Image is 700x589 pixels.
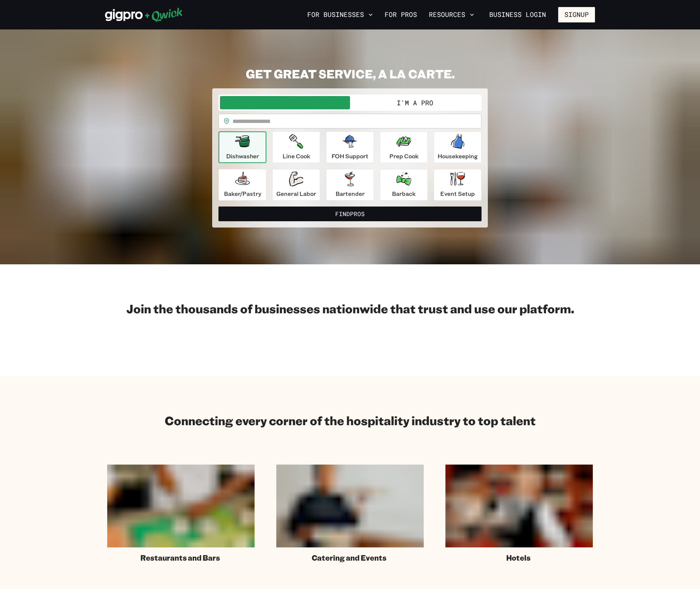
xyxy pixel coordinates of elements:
button: FindPros [218,207,482,221]
h2: Connecting every corner of the hospitality industry to top talent [165,413,536,428]
button: I'm a Business [220,96,350,109]
p: Barback [392,189,416,198]
a: Restaurants and Bars [107,465,255,562]
button: Bartender [326,169,374,201]
p: Dishwasher [226,152,259,161]
p: Bartender [336,189,365,198]
button: For Businesses [304,8,376,21]
a: Business Login [483,7,552,22]
button: Prep Cook [380,131,428,163]
button: Resources [426,8,477,21]
span: Restaurants and Bars [140,553,220,562]
button: I'm a Pro [350,96,480,109]
p: Line Cook [283,152,310,161]
span: Hotels [506,553,531,562]
button: Barback [380,169,428,201]
p: Event Setup [440,189,475,198]
p: Prep Cook [389,152,419,161]
a: For Pros [382,8,420,21]
button: Dishwasher [218,131,266,163]
p: FOH Support [332,152,368,161]
button: Signup [558,7,595,22]
p: General Labor [276,189,316,198]
button: Baker/Pastry [218,169,266,201]
a: Hotels [445,465,593,562]
button: General Labor [272,169,320,201]
p: Baker/Pastry [224,189,261,198]
h2: Join the thousands of businesses nationwide that trust and use our platform. [105,301,595,316]
button: FOH Support [326,131,374,163]
span: Catering and Events [312,553,386,562]
h2: GET GREAT SERVICE, A LA CARTE. [212,66,488,81]
button: Line Cook [272,131,320,163]
button: Housekeeping [434,131,482,163]
button: Event Setup [434,169,482,201]
a: Catering and Events [276,465,424,562]
p: Housekeeping [438,152,478,161]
